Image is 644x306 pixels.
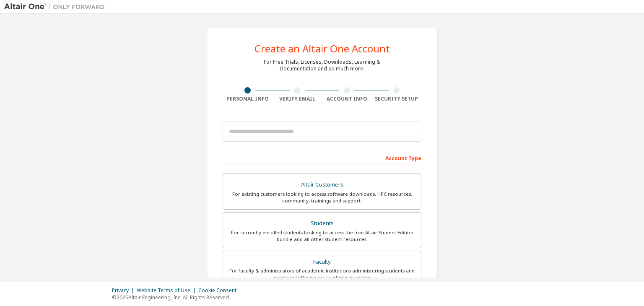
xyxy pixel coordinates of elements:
div: Faculty [228,256,416,268]
div: Create an Altair One Account [254,44,390,54]
div: For currently enrolled students looking to access the free Altair Student Edition bundle and all ... [228,229,416,243]
div: For existing customers looking to access software downloads, HPC resources, community, trainings ... [228,191,416,204]
div: For Free Trials, Licenses, Downloads, Learning & Documentation and so much more. [264,59,380,72]
div: For faculty & administrators of academic institutions administering students and accessing softwa... [228,267,416,281]
div: Personal Info [223,96,273,102]
div: Account Info [322,96,372,102]
div: Students [228,218,416,229]
div: Security Setup [372,96,422,102]
p: © 2025 Altair Engineering, Inc. All Rights Reserved. [112,294,241,301]
div: Privacy [112,287,137,294]
div: Verify Email [273,96,322,102]
div: Account Type [223,151,421,164]
div: Altair Customers [228,179,416,191]
div: Website Terms of Use [137,287,198,294]
img: Altair One [4,3,109,11]
div: Cookie Consent [198,287,241,294]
